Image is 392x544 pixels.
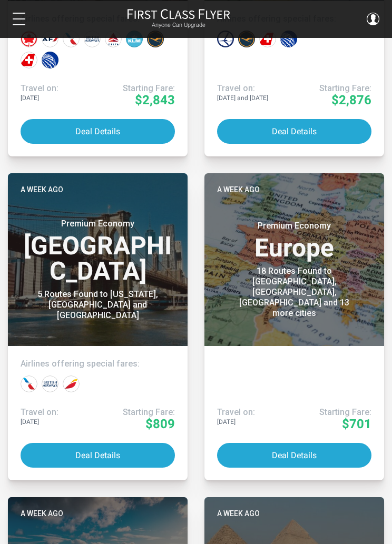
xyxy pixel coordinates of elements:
div: Lufthansa [238,31,255,47]
button: Deal Details [21,119,175,144]
div: Lot Polish [217,31,234,47]
div: United [42,52,58,68]
button: Deal Details [217,119,371,144]
h3: Europe [217,221,371,261]
div: 18 Routes Found to [GEOGRAPHIC_DATA], [GEOGRAPHIC_DATA], [GEOGRAPHIC_DATA] and 13 more cities [229,266,360,319]
small: Anyone Can Upgrade [127,22,230,29]
div: United [280,31,297,47]
time: A week ago [217,184,260,195]
button: Deal Details [21,443,175,468]
img: First Class Flyer [127,8,230,19]
small: Premium Economy [229,221,360,231]
div: Air Canada [21,31,37,47]
div: Lufthansa [147,31,164,47]
h4: Airlines offering special fares: [21,359,175,369]
div: Air France [42,31,58,47]
time: A week ago [21,184,63,195]
time: A week ago [217,508,260,519]
div: Swiss [21,52,37,68]
div: Swiss [259,31,276,47]
div: American Airlines [63,31,80,47]
div: British Airways [84,31,101,47]
time: A week ago [21,508,63,519]
button: Deal Details [217,443,371,468]
div: 5 Routes Found to [US_STATE], [GEOGRAPHIC_DATA] and [GEOGRAPHIC_DATA] [32,289,164,321]
div: KLM [126,31,143,47]
h3: [GEOGRAPHIC_DATA] [21,219,175,284]
small: Premium Economy [32,219,164,229]
div: Delta Airlines [105,31,122,47]
a: A week agoPremium Economy[GEOGRAPHIC_DATA]5 Routes Found to [US_STATE], [GEOGRAPHIC_DATA] and [GE... [8,173,188,480]
div: Iberia [63,375,80,392]
div: American Airlines [21,375,37,392]
div: British Airways [42,375,58,392]
a: A week agoPremium EconomyEurope18 Routes Found to [GEOGRAPHIC_DATA], [GEOGRAPHIC_DATA], [GEOGRAPH... [204,173,384,480]
a: First Class FlyerAnyone Can Upgrade [127,8,230,29]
